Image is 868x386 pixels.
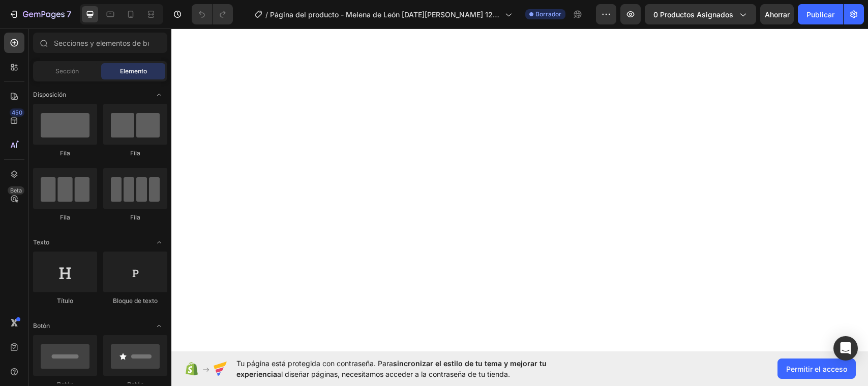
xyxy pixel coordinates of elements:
button: Publicar [798,4,843,24]
font: Sección [55,67,79,75]
button: 0 productos asignados [645,4,756,24]
font: Título [57,297,73,305]
button: Ahorrar [760,4,794,24]
font: Fila [60,149,70,157]
font: Fila [130,149,140,157]
iframe: Área de diseño [171,29,868,351]
button: 7 [4,4,76,24]
font: Fila [60,213,70,221]
font: Fila [130,213,140,221]
font: Ahorrar [765,10,790,19]
span: Abrir con palanca [151,318,167,334]
font: Página del producto - Melena de León [DATE][PERSON_NAME] 12:53:56 [270,10,499,30]
div: Abrir Intercom Messenger [833,336,858,361]
font: Bloque de texto [113,297,158,305]
font: Permitir el acceso [786,365,847,373]
button: Permitir el acceso [777,359,856,379]
font: Publicar [806,10,834,19]
input: Secciones y elementos de búsqueda [33,33,167,53]
font: Borrador [535,10,561,18]
font: 7 [67,9,71,19]
font: al diseñar páginas, necesitamos acceder a la contraseña de tu tienda. [277,370,510,378]
font: Disposición [33,91,66,98]
font: Tu página está protegida con contraseña. Para [236,359,393,368]
font: Elemento [120,67,147,75]
span: Abrir con palanca [151,234,167,251]
font: 450 [12,109,22,116]
span: Abrir con palanca [151,87,167,103]
font: 0 productos asignados [653,10,733,19]
font: Beta [10,187,22,194]
div: Deshacer/Rehacer [192,4,233,24]
font: / [265,10,268,19]
font: Texto [33,238,49,246]
font: Botón [33,322,50,329]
